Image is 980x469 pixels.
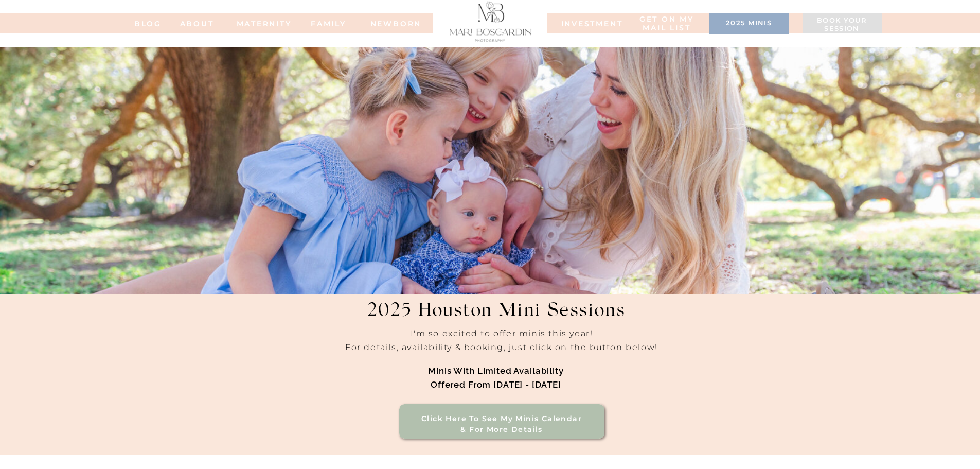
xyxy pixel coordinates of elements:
a: NEWBORN [367,20,425,27]
a: BLOG [128,20,169,27]
h1: Minis with limited availability offered from [DATE] - [DATE] [353,364,639,393]
a: Get on my MAIL list [638,15,696,33]
a: MATERNITY [237,20,278,27]
a: INVESTMENT [561,20,613,27]
h1: 2025 Houston Mini Sessions [338,301,655,334]
a: 2025 minis [715,19,783,29]
h2: I'm so excited to offer minis this year! For details, availability & booking, just click on the b... [251,326,753,374]
a: FAMILy [308,20,349,27]
a: Click here to see my minis calendar& for more details [414,413,590,436]
a: Book your session [808,16,877,34]
a: ABOUT [169,20,225,27]
h3: Click here to see my minis calendar & for more details [414,413,590,436]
